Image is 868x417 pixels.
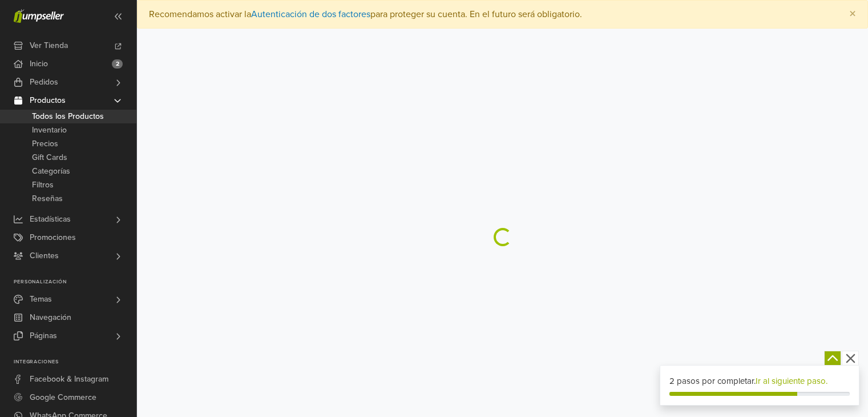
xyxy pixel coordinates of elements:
span: Promociones [30,228,76,247]
a: Ir al siguiente paso. [756,376,827,386]
span: Facebook & Instagram [30,370,108,388]
span: Ver Tienda [30,37,68,55]
span: Estadísticas [30,210,71,228]
a: Autenticación de dos factores [251,9,370,20]
span: Clientes [30,247,59,265]
span: Todos los Productos [32,110,104,123]
span: Navegación [30,308,71,327]
span: Precios [32,137,58,151]
span: × [849,6,856,22]
span: Google Commerce [30,388,96,407]
span: Inicio [30,55,48,73]
span: Páginas [30,327,57,345]
span: Gift Cards [32,151,67,165]
span: Filtros [32,178,54,192]
p: Integraciones [14,359,136,366]
span: Categorías [32,165,70,178]
span: Temas [30,290,52,308]
span: Reseñas [32,192,63,206]
div: 2 pasos por completar. [669,375,850,388]
span: Productos [30,91,66,110]
span: Inventario [32,123,67,137]
span: 2 [112,59,123,69]
button: Close [838,1,867,28]
span: Pedidos [30,73,58,91]
p: Personalización [14,279,136,286]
